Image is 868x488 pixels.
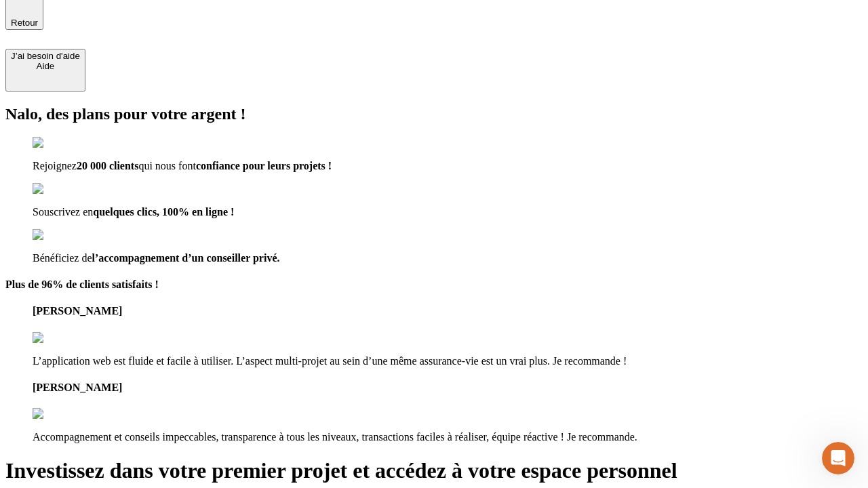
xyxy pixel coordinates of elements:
span: quelques clics, 100% en ligne ! [93,206,234,218]
h1: Investissez dans votre premier projet et accédez à votre espace personnel [5,458,863,483]
h2: Nalo, des plans pour votre argent ! [5,105,863,123]
span: Bénéficiez de [33,252,92,264]
span: l’accompagnement d’un conseiller privé. [92,252,280,264]
h4: [PERSON_NAME] [33,305,863,317]
span: qui nous font [138,160,195,171]
img: reviews stars [33,408,100,420]
img: checkmark [33,183,91,195]
p: Accompagnement et conseils impeccables, transparence à tous les niveaux, transactions faciles à r... [33,431,863,443]
img: checkmark [33,137,91,149]
img: reviews stars [33,332,100,344]
span: confiance pour leurs projets ! [196,160,332,171]
h4: [PERSON_NAME] [33,382,863,394]
span: Souscrivez en [33,206,93,218]
button: J’ai besoin d'aideAide [5,49,85,91]
span: 20 000 clients [77,160,139,171]
span: Retour [11,18,38,28]
p: L’application web est fluide et facile à utiliser. L’aspect multi-projet au sein d’une même assur... [33,355,863,367]
div: J’ai besoin d'aide [11,51,80,61]
span: Rejoignez [33,160,77,171]
div: Aide [11,61,80,71]
h4: Plus de 96% de clients satisfaits ! [5,279,863,291]
iframe: Intercom live chat [822,442,854,474]
img: checkmark [33,229,91,241]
